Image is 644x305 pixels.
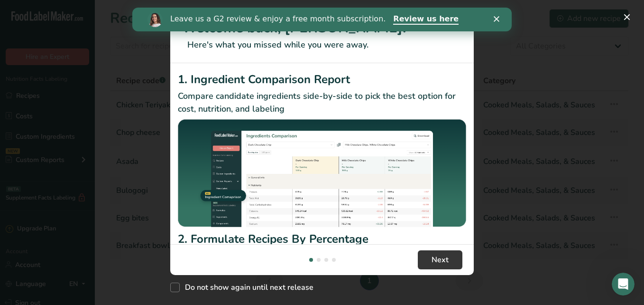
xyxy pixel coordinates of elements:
[418,250,462,269] button: Next
[612,273,635,295] iframe: Intercom live chat
[180,283,313,292] span: Do not show again until next release
[178,119,466,227] img: Ingredient Comparison Report
[132,8,512,31] iframe: Intercom live chat banner
[182,38,462,51] p: Here's what you missed while you were away.
[178,71,466,88] h2: 1. Ingredient Comparison Report
[432,254,449,266] span: Next
[361,9,371,14] div: Close
[178,230,466,248] h2: 2. Formulate Recipes By Percentage
[178,90,466,115] p: Compare candidate ingredients side-by-side to pick the best option for cost, nutrition, and labeling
